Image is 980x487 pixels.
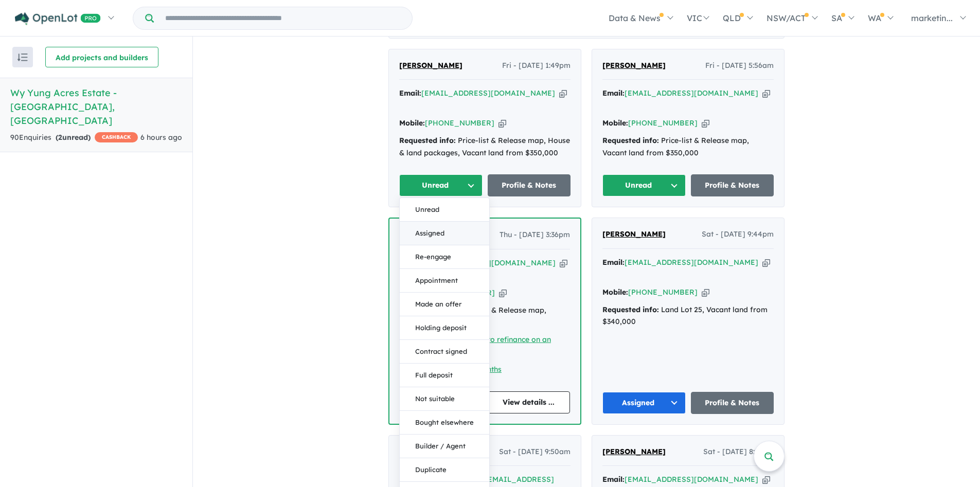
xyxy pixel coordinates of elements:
strong: ( unread) [56,133,91,142]
button: Copy [498,118,506,129]
button: Copy [702,118,709,129]
strong: Email: [602,258,625,267]
button: Re-engage [400,245,489,269]
button: Holding deposit [400,316,489,340]
img: sort.svg [17,53,28,61]
a: Profile & Notes [691,174,774,196]
strong: Requested info: [602,305,659,314]
a: [PHONE_NUMBER] [628,118,698,128]
button: Add projects and builders [45,47,158,67]
button: Copy [499,287,507,298]
button: Copy [762,88,770,99]
span: 6 hours ago [140,133,182,142]
button: Assigned [602,392,686,414]
a: [EMAIL_ADDRESS][DOMAIN_NAME] [625,475,758,484]
a: [EMAIL_ADDRESS][DOMAIN_NAME] [625,88,758,98]
a: [PERSON_NAME] [602,228,666,241]
a: [PERSON_NAME] [602,446,666,458]
span: CASHBACK [95,132,138,142]
a: Profile & Notes [691,392,774,414]
button: Copy [762,257,770,268]
span: Sat - [DATE] 9:50am [499,446,571,458]
span: Thu - [DATE] 3:36pm [500,229,570,241]
button: Bought elsewhere [400,411,489,435]
strong: Mobile: [602,118,628,128]
button: Copy [702,287,709,298]
button: Assigned [400,222,489,245]
span: Sat - [DATE] 8:23am [703,446,774,458]
strong: Email: [399,88,421,98]
button: Made an offer [400,293,489,316]
div: 90 Enquir ies [10,132,138,144]
button: Unread [399,174,483,196]
a: [PHONE_NUMBER] [425,118,494,128]
span: Sat - [DATE] 9:44pm [702,228,774,241]
a: View details ... [488,391,571,413]
strong: Mobile: [602,287,628,297]
a: [PHONE_NUMBER] [628,287,698,297]
button: Unread [602,174,686,196]
span: [PERSON_NAME] [602,61,666,70]
button: Unread [400,198,489,222]
strong: Requested info: [399,136,456,145]
div: Price-list & Release map, Vacant land from $350,000 [602,135,774,159]
span: [PERSON_NAME] [602,229,666,239]
button: Copy [762,474,770,485]
span: Fri - [DATE] 1:49pm [502,60,571,72]
a: [PERSON_NAME] [602,60,666,72]
span: marketin... [911,13,953,23]
button: Not suitable [400,387,489,411]
span: 2 [58,133,62,142]
strong: Mobile: [399,118,425,128]
strong: Email: [602,88,625,98]
button: Full deposit [400,364,489,387]
input: Try estate name, suburb, builder or developer [156,7,410,29]
button: Copy [560,258,567,268]
button: Copy [559,88,567,99]
div: Land Lot 25, Vacant land from $340,000 [602,304,774,329]
a: [EMAIL_ADDRESS][DOMAIN_NAME] [421,88,555,98]
span: [PERSON_NAME] [602,447,666,456]
img: Openlot PRO Logo White [15,12,101,25]
button: Appointment [400,269,489,293]
a: [PERSON_NAME] [399,60,462,72]
strong: Requested info: [602,136,659,145]
strong: Email: [602,475,625,484]
button: Duplicate [400,458,489,482]
a: Profile & Notes [488,174,571,196]
button: Builder / Agent [400,435,489,458]
a: [EMAIL_ADDRESS][DOMAIN_NAME] [625,258,758,267]
span: Fri - [DATE] 5:56am [705,60,774,72]
button: Contract signed [400,340,489,364]
span: [PERSON_NAME] [399,61,462,70]
div: Price-list & Release map, House & land packages, Vacant land from $350,000 [399,135,571,159]
h5: Wy Yung Acres Estate - [GEOGRAPHIC_DATA] , [GEOGRAPHIC_DATA] [10,86,182,128]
